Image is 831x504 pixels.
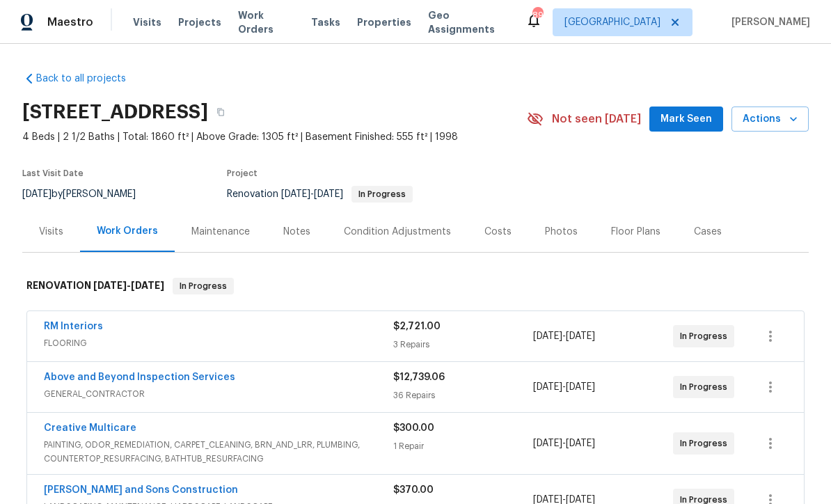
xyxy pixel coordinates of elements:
[566,331,595,341] span: [DATE]
[97,224,158,238] div: Work Orders
[344,225,451,239] div: Condition Adjustments
[44,438,393,466] span: PAINTING, ODOR_REMEDIATION, CARPET_CLEANING, BRN_AND_LRR, PLUMBING, COUNTERTOP_RESURFACING, BATHT...
[566,439,595,448] span: [DATE]
[208,100,233,125] button: Copy Address
[227,189,413,199] span: Renovation
[649,107,723,132] button: Mark Seen
[428,8,509,36] span: Geo Assignments
[743,111,798,128] span: Actions
[133,15,161,29] span: Visits
[564,15,660,29] span: [GEOGRAPHIC_DATA]
[311,17,340,27] span: Tasks
[314,189,343,199] span: [DATE]
[281,189,310,199] span: [DATE]
[533,439,562,448] span: [DATE]
[238,8,294,36] span: Work Orders
[44,372,235,382] a: Above and Beyond Inspection Services
[44,423,136,433] a: Creative Multicare
[533,331,562,341] span: [DATE]
[393,423,434,433] span: $300.00
[660,111,712,128] span: Mark Seen
[552,112,641,126] span: Not seen [DATE]
[357,15,411,29] span: Properties
[22,264,809,308] div: RENOVATION [DATE]-[DATE]In Progress
[393,338,533,352] div: 3 Repairs
[680,436,733,450] span: In Progress
[44,336,393,350] span: FLOORING
[93,281,127,290] span: [DATE]
[680,329,733,343] span: In Progress
[174,279,232,293] span: In Progress
[393,388,533,402] div: 36 Repairs
[283,225,310,239] div: Notes
[281,189,343,199] span: -
[353,190,411,198] span: In Progress
[93,281,164,290] span: -
[533,380,595,394] span: -
[22,169,84,178] span: Last Visit Date
[680,380,733,394] span: In Progress
[26,278,164,294] h6: RENOVATION
[22,105,208,119] h2: [STREET_ADDRESS]
[131,281,164,290] span: [DATE]
[44,387,393,401] span: GENERAL_CONTRACTOR
[22,72,156,86] a: Back to all projects
[39,225,63,239] div: Visits
[731,107,809,132] button: Actions
[22,189,52,199] span: [DATE]
[47,15,93,29] span: Maestro
[566,382,595,392] span: [DATE]
[533,382,562,392] span: [DATE]
[484,225,512,239] div: Costs
[393,372,445,382] span: $12,739.06
[178,15,221,29] span: Projects
[694,225,722,239] div: Cases
[191,225,250,239] div: Maintenance
[726,15,810,29] span: [PERSON_NAME]
[533,436,595,450] span: -
[393,322,441,331] span: $2,721.00
[22,130,527,144] span: 4 Beds | 2 1/2 Baths | Total: 1860 ft² | Above Grade: 1305 ft² | Basement Finished: 555 ft² | 1998
[532,8,542,22] div: 89
[44,485,238,495] a: [PERSON_NAME] and Sons Construction
[393,439,533,453] div: 1 Repair
[533,329,595,343] span: -
[393,485,434,495] span: $370.00
[611,225,660,239] div: Floor Plans
[545,225,578,239] div: Photos
[44,322,103,331] a: RM Interiors
[227,169,258,178] span: Project
[22,186,152,203] div: by [PERSON_NAME]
